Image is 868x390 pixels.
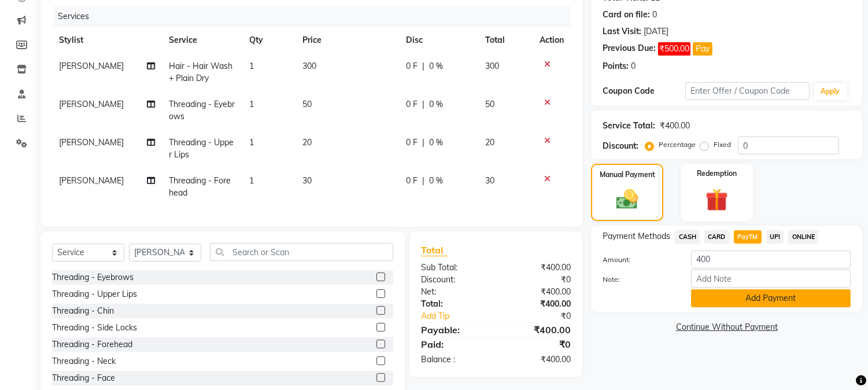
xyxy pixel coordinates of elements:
[412,323,496,337] div: Payable:
[399,27,478,53] th: Disc
[734,230,762,244] span: PayTM
[249,99,254,109] span: 1
[603,9,650,21] div: Card on file:
[421,244,448,256] span: Total
[603,85,685,97] div: Coupon Code
[249,137,254,148] span: 1
[479,27,533,53] th: Total
[52,271,134,284] div: Threading - Eyebrows
[406,137,418,149] span: 0 F
[660,120,690,132] div: ₹400.00
[210,243,393,261] input: Search or Scan
[52,372,115,384] div: Threading - Face
[496,354,580,366] div: ₹400.00
[242,27,296,53] th: Qty
[302,137,312,148] span: 20
[496,286,580,298] div: ₹400.00
[422,98,424,111] span: |
[486,137,495,148] span: 20
[53,6,579,27] div: Services
[412,310,510,322] a: Add Tip
[59,61,124,71] span: [PERSON_NAME]
[412,354,496,366] div: Balance :
[603,42,656,56] div: Previous Due:
[52,355,116,367] div: Threading - Neck
[422,137,424,149] span: |
[496,323,580,337] div: ₹400.00
[593,321,860,333] a: Continue Without Payment
[788,230,818,244] span: ONLINE
[412,286,496,298] div: Net:
[603,120,655,132] div: Service Total:
[814,83,847,100] button: Apply
[429,137,443,149] span: 0 %
[699,186,735,214] img: _gift.svg
[302,61,316,71] span: 300
[422,60,424,72] span: |
[685,82,809,100] input: Enter Offer / Coupon Code
[652,9,657,21] div: 0
[412,337,496,351] div: Paid:
[496,262,580,274] div: ₹400.00
[52,305,114,317] div: Threading - Chin
[52,339,132,351] div: Threading - Forehead
[429,175,443,187] span: 0 %
[704,230,729,244] span: CARD
[659,139,696,150] label: Percentage
[302,99,312,109] span: 50
[486,61,500,71] span: 300
[603,140,638,152] div: Discount:
[406,60,418,72] span: 0 F
[162,27,243,53] th: Service
[406,98,418,111] span: 0 F
[406,175,418,187] span: 0 F
[496,337,580,351] div: ₹0
[496,274,580,286] div: ₹0
[249,175,254,186] span: 1
[766,230,784,244] span: UPI
[169,137,234,160] span: Threading - Upper Lips
[594,255,682,265] label: Amount:
[412,262,496,274] div: Sub Total:
[603,230,670,242] span: Payment Methods
[486,99,495,109] span: 50
[603,60,629,72] div: Points:
[691,270,851,288] input: Add Note
[533,27,571,53] th: Action
[302,175,312,186] span: 30
[59,175,124,186] span: [PERSON_NAME]
[603,25,641,38] div: Last Visit:
[594,274,682,285] label: Note:
[429,98,443,111] span: 0 %
[691,251,851,268] input: Amount
[693,42,712,56] button: Pay
[52,27,162,53] th: Stylist
[412,274,496,286] div: Discount:
[169,99,235,122] span: Threading - Eyebrows
[169,61,233,83] span: Hair - Hair Wash + Plain Dry
[249,61,254,71] span: 1
[59,137,124,148] span: [PERSON_NAME]
[52,288,137,300] div: Threading - Upper Lips
[169,175,231,198] span: Threading - Forehead
[486,175,495,186] span: 30
[496,298,580,310] div: ₹400.00
[697,168,737,179] label: Redemption
[510,310,580,322] div: ₹0
[691,289,851,307] button: Add Payment
[52,322,137,334] div: Threading - Side Locks
[658,42,690,56] span: ₹500.00
[429,60,443,72] span: 0 %
[610,187,644,212] img: _cash.svg
[675,230,700,244] span: CASH
[59,99,124,109] span: [PERSON_NAME]
[296,27,399,53] th: Price
[714,139,731,150] label: Fixed
[631,60,636,72] div: 0
[412,298,496,310] div: Total:
[600,170,655,180] label: Manual Payment
[422,175,424,187] span: |
[644,25,668,38] div: [DATE]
